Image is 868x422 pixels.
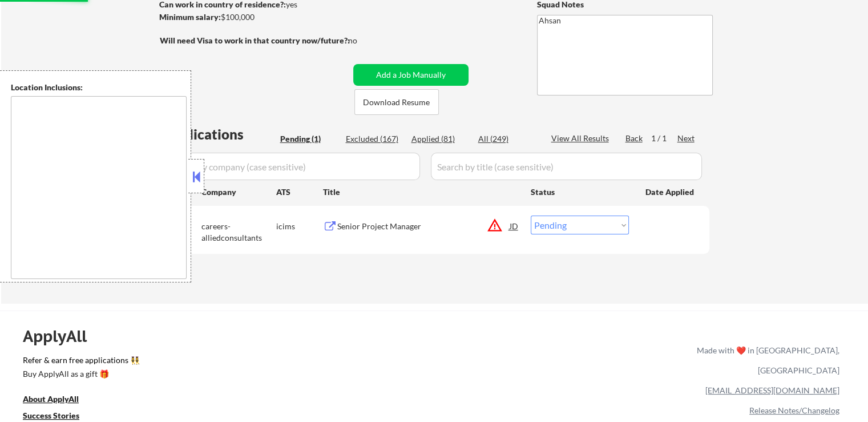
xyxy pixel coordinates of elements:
[23,368,137,383] a: Buy ApplyAll as a gift 🎁
[705,385,839,395] a: [EMAIL_ADDRESS][DOMAIN_NAME]
[551,133,612,144] div: View All Results
[337,221,510,232] div: Senior Project Manager
[280,133,337,145] div: Pending (1)
[23,394,79,404] u: About ApplyAll
[276,221,323,232] div: icims
[508,216,520,236] div: JD
[749,405,839,415] a: Release Notes/Changelog
[23,411,79,420] u: Success Stories
[645,186,696,198] div: Date Applied
[276,186,323,198] div: ATS
[487,217,503,233] button: warning_amber
[348,35,381,46] div: no
[11,82,187,93] div: Location Inclusions:
[346,133,403,145] div: Excluded (167)
[163,128,276,141] div: Applications
[323,186,520,198] div: Title
[354,89,439,115] button: Download Resume
[478,133,535,145] div: All (249)
[201,186,276,198] div: Company
[625,133,644,144] div: Back
[23,370,137,378] div: Buy ApplyAll as a gift 🎁
[159,12,221,22] strong: Minimum salary:
[651,133,677,144] div: 1 / 1
[159,11,349,23] div: $100,000
[411,133,469,145] div: Applied (81)
[431,153,702,180] input: Search by title (case sensitive)
[201,221,276,243] div: careers-alliedconsultants
[23,393,95,408] a: About ApplyAll
[160,35,350,45] strong: Will need Visa to work in that country now/future?:
[677,133,696,144] div: Next
[353,64,469,86] button: Add a Job Manually
[23,327,100,346] div: ApplyAll
[163,153,420,180] input: Search by company (case sensitive)
[23,356,458,368] a: Refer & earn free applications 👯‍♀️
[531,181,629,202] div: Status
[692,340,839,380] div: Made with ❤️ in [GEOGRAPHIC_DATA], [GEOGRAPHIC_DATA]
